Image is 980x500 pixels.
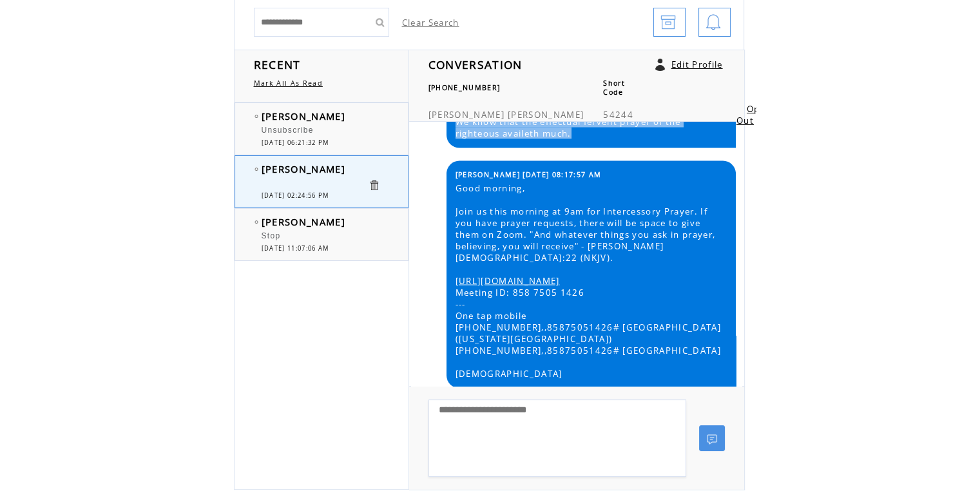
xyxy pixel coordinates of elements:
span: Good morning, Join us this morning at 9am for Intercessory Prayer. If you have prayer requests, t... [456,182,726,379]
span: [PERSON_NAME] [262,162,345,175]
span: [PERSON_NAME] [508,109,584,120]
img: bell.png [706,8,721,37]
span: [PERSON_NAME] [DATE] 08:17:57 AM [456,169,602,178]
a: [URL][DOMAIN_NAME] [456,274,560,286]
a: Edit Profile [671,59,723,70]
a: Opt Out [736,103,764,126]
span: [DATE] 02:24:56 PM [262,191,329,200]
a: Click to delete these messgaes [368,179,380,191]
img: bulletEmpty.png [255,115,258,118]
img: bulletEmpty.png [255,220,258,224]
span: RECENT [254,57,301,72]
span: 54244 [603,109,633,120]
a: Mark All As Read [254,79,323,88]
span: Stop [262,231,281,240]
img: archive.png [660,8,676,37]
span: [PERSON_NAME] [428,109,504,120]
span: [PERSON_NAME] [262,110,345,122]
img: bulletEmpty.png [255,168,258,171]
span: CONVERSATION [428,57,523,72]
span: Short Code [603,79,625,97]
span: [PERSON_NAME] [262,215,345,228]
span: [PHONE_NUMBER] [428,83,501,92]
span: [DATE] 11:07:06 AM [262,244,329,253]
a: Click to edit user profile [655,59,665,71]
span: Unsubscribe [262,126,314,135]
span: [DATE] 06:21:32 PM [262,139,329,147]
a: Clear Search [402,17,459,28]
input: Submit [370,8,389,37]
